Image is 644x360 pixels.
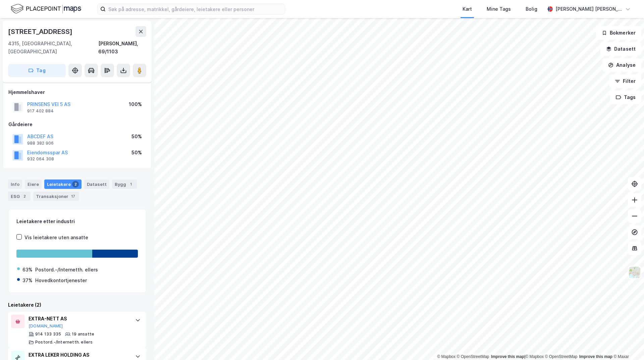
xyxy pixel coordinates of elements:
[463,5,472,13] div: Kart
[35,276,87,285] div: Hovedkontortjenester
[602,58,641,72] button: Analyse
[33,192,79,201] div: Transaksjoner
[437,354,455,359] a: Mapbox
[29,315,128,323] div: EXTRA-NETT AS
[8,192,31,201] div: ESG
[16,217,138,225] div: Leietakere etter industri
[545,354,578,359] a: OpenStreetMap
[98,40,146,56] div: [PERSON_NAME], 69/1103
[457,354,489,359] a: OpenStreetMap
[8,301,146,309] div: Leietakere (2)
[35,266,98,274] div: Postord.-/Internetth. ellers
[24,234,88,242] div: Vis leietakere uten ansatte
[596,26,641,40] button: Bokmerker
[8,88,146,96] div: Hjemmelshaver
[610,91,641,104] button: Tags
[29,323,63,329] button: [DOMAIN_NAME]
[112,179,137,189] div: Bygg
[127,181,134,188] div: 1
[8,26,74,37] div: [STREET_ADDRESS]
[131,149,142,157] div: 50%
[27,156,54,162] div: 932 064 308
[628,266,641,279] img: Z
[29,351,128,359] div: EXTRA LEKER HOLDING AS
[70,193,76,200] div: 17
[491,354,524,359] a: Improve this map
[129,100,142,108] div: 100%
[106,4,285,14] input: Søk på adresse, matrikkel, gårdeiere, leietakere eller personer
[555,5,623,13] div: [PERSON_NAME] [PERSON_NAME]
[44,179,82,189] div: Leietakere
[525,354,544,359] a: Mapbox
[21,193,28,200] div: 2
[84,179,109,189] div: Datasett
[610,328,644,360] div: Kontrollprogram for chat
[437,353,629,360] div: |
[72,331,94,337] div: 19 ansatte
[526,5,537,13] div: Bolig
[610,328,644,360] iframe: Chat Widget
[35,340,93,345] div: Postord.-/Internetth. ellers
[8,40,98,56] div: 4315, [GEOGRAPHIC_DATA], [GEOGRAPHIC_DATA]
[8,120,146,128] div: Gårdeiere
[8,64,66,77] button: Tag
[579,354,612,359] a: Improve this map
[27,108,54,114] div: 917 402 884
[131,133,142,141] div: 50%
[25,179,42,189] div: Eiere
[11,3,81,15] img: logo.f888ab2527a4732fd821a326f86c7f29.svg
[8,179,22,189] div: Info
[487,5,511,13] div: Mine Tags
[35,331,61,337] div: 914 133 335
[22,276,33,285] div: 37%
[72,181,79,188] div: 2
[600,42,641,56] button: Datasett
[22,266,33,274] div: 63%
[609,74,641,88] button: Filter
[27,141,54,146] div: 988 382 906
